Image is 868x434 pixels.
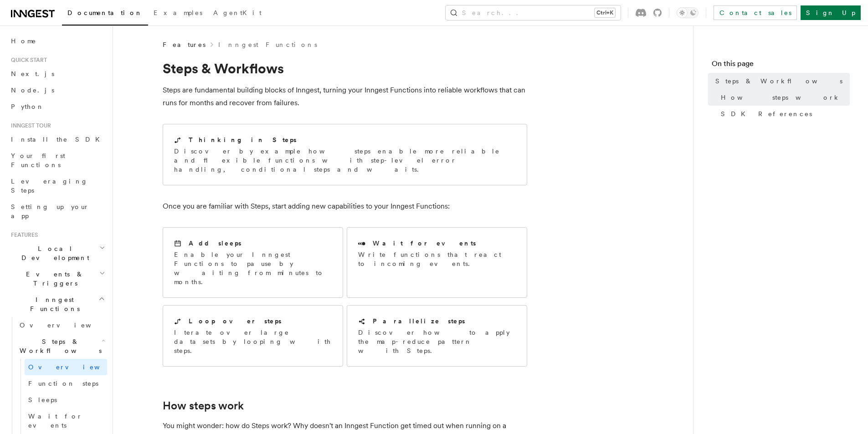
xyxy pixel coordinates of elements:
[11,87,54,94] span: Node.js
[7,295,98,313] span: Inngest Functions
[7,291,107,317] button: Inngest Functions
[7,66,107,82] a: Next.js
[25,359,107,375] a: Overview
[7,266,107,291] button: Events & Triggers
[7,173,107,199] a: Leveraging Steps
[16,317,107,333] a: Overview
[677,7,699,18] button: Toggle dark mode
[714,5,797,20] a: Contact sales
[7,33,107,49] a: Home
[218,40,317,49] a: Inngest Functions
[347,305,527,367] a: Parallelize stepsDiscover how to apply the map-reduce pattern with Steps.
[28,380,98,387] span: Function steps
[446,5,621,20] button: Search...Ctrl+K
[721,109,812,118] span: SDK References
[373,317,465,326] h2: Parallelize steps
[148,3,208,25] a: Examples
[347,227,527,298] a: Wait for eventsWrite functions that react to incoming events.
[7,199,107,224] a: Setting up your app
[717,106,850,122] a: SDK References
[25,392,107,408] a: Sleeps
[174,147,516,174] p: Discover by example how steps enable more reliable and flexible functions with step-level error h...
[62,3,148,26] a: Documentation
[16,337,102,355] span: Steps & Workflows
[7,98,107,115] a: Python
[7,270,99,288] span: Events & Triggers
[7,131,107,148] a: Install the SDK
[25,375,107,392] a: Function steps
[28,363,122,371] span: Overview
[11,136,105,143] span: Install the SDK
[163,399,244,412] a: How steps work
[154,9,202,16] span: Examples
[163,124,527,185] a: Thinking in StepsDiscover by example how steps enable more reliable and flexible functions with s...
[7,244,99,262] span: Local Development
[25,408,107,434] a: Wait for events
[7,82,107,98] a: Node.js
[163,60,527,77] h1: Steps & Workflows
[11,203,89,220] span: Setting up your app
[11,36,36,46] span: Home
[358,328,516,355] p: Discover how to apply the map-reduce pattern with Steps.
[801,5,861,20] a: Sign Up
[373,239,476,248] h2: Wait for events
[7,240,107,266] button: Local Development
[208,3,267,25] a: AgentKit
[189,317,282,326] h2: Loop over steps
[715,77,842,86] span: Steps & Workflows
[721,93,841,102] span: How steps work
[7,56,47,64] span: Quick start
[11,178,88,194] span: Leveraging Steps
[163,227,343,298] a: Add sleepsEnable your Inngest Functions to pause by waiting from minutes to months.
[163,84,527,109] p: Steps are fundamental building blocks of Inngest, turning your Inngest Functions into reliable wo...
[163,40,205,49] span: Features
[7,122,51,129] span: Inngest tour
[712,73,850,89] a: Steps & Workflows
[7,231,38,239] span: Features
[189,135,297,144] h2: Thinking in Steps
[11,103,44,110] span: Python
[28,396,57,403] span: Sleeps
[7,148,107,173] a: Your first Functions
[28,413,82,429] span: Wait for events
[163,305,343,367] a: Loop over stepsIterate over large datasets by looping with steps.
[189,239,241,248] h2: Add sleeps
[16,333,107,359] button: Steps & Workflows
[67,9,143,16] span: Documentation
[20,322,113,329] span: Overview
[712,58,850,73] h4: On this page
[358,250,516,268] p: Write functions that react to incoming events.
[174,328,332,355] p: Iterate over large datasets by looping with steps.
[213,9,262,16] span: AgentKit
[163,200,527,213] p: Once you are familiar with Steps, start adding new capabilities to your Inngest Functions:
[595,8,615,17] kbd: Ctrl+K
[174,250,332,286] p: Enable your Inngest Functions to pause by waiting from minutes to months.
[11,152,65,168] span: Your first Functions
[717,89,850,106] a: How steps work
[11,70,54,77] span: Next.js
